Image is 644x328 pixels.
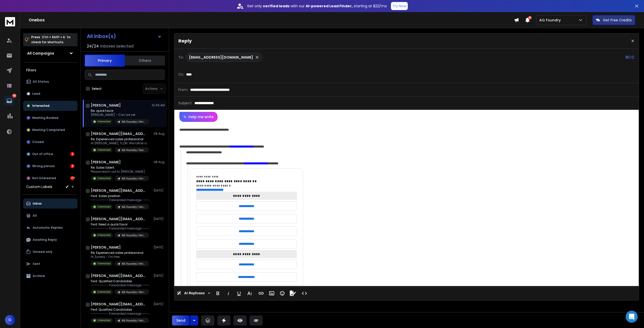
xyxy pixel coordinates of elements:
p: Archive [33,274,45,278]
p: [DATE] [153,217,165,221]
p: Subject: [178,101,192,106]
button: Inbox [23,199,77,209]
button: Signature [288,288,298,298]
button: Awaiting Reply [23,235,77,245]
button: Interested [23,101,77,111]
p: Interested [97,148,111,152]
p: Wrong person [32,164,55,168]
p: Meeting Completed [32,128,65,132]
img: logo [5,17,15,26]
button: Help me write [179,112,218,122]
strong: AI-powered Lead Finder, [306,4,353,9]
p: Interested [97,120,111,123]
button: Wrong person3 [23,161,77,171]
p: [PERSON_NAME] - Can we set [91,113,149,117]
p: Inbox [33,202,42,206]
button: Lead [23,89,77,99]
p: Interested [97,205,111,209]
p: Meeting Booked [32,116,58,120]
p: Get only with our starting at $22/mo [247,4,387,9]
p: Interested [32,104,50,108]
p: Fwd: Qualified Candidates [91,279,151,283]
a: 182 [4,96,14,106]
strong: verified leads [263,4,290,9]
p: 08 Aug [153,160,165,164]
span: 24 / 24 [87,43,99,49]
p: Automatic Replies [33,226,63,230]
div: 3 [70,164,74,168]
h1: [PERSON_NAME] [91,245,121,250]
button: Primary [85,55,125,67]
p: All Status [33,80,49,84]
button: All Campaigns [23,48,77,58]
p: [DATE] [153,302,165,306]
div: 2 [70,152,74,156]
button: Not Interested177 [23,173,77,183]
p: [EMAIL_ADDRESS][DOMAIN_NAME] [189,55,253,60]
p: Hi Zunera - I’m free [91,255,149,259]
button: All [23,211,77,221]
button: Sent [23,259,77,269]
button: Emoticons [277,288,287,298]
div: 177 [70,176,74,180]
h1: [PERSON_NAME][EMAIL_ADDRESS][DOMAIN_NAME] [91,216,146,221]
p: Sent [33,262,40,266]
p: From: [178,87,188,92]
p: Out of office [32,152,53,156]
p: Re: quick favor [91,109,149,113]
button: Insert Link (Ctrl+K) [256,288,266,298]
p: 182 [12,94,16,98]
p: ---------- Forwarded message --------- From: [PERSON_NAME] [91,198,151,202]
p: Cc: [178,72,184,77]
p: Interested [97,318,111,322]
button: Insert Image (Ctrl+P) [267,288,276,298]
h3: Inboxes selected [100,43,134,49]
p: Re: Sales talent [91,166,149,170]
button: All Inbox(s) [83,31,166,41]
p: Interested [97,290,111,294]
button: Try Now [391,2,408,10]
h1: [PERSON_NAME] [91,103,121,108]
button: More Text [245,288,254,298]
p: [DATE] [153,189,165,193]
p: Awaiting Reply [33,238,57,242]
p: Not Interested [32,176,56,180]
p: 10:49 AM [152,103,165,107]
h1: [PERSON_NAME] [91,160,121,165]
p: All [33,214,37,218]
button: G [5,315,15,325]
button: Out of office2 [23,149,77,159]
button: Closed [23,137,77,147]
span: Ctrl + Shift + k [41,34,66,40]
p: BCC [626,54,635,60]
p: AG Foundry | Hiring | Sales | [GEOGRAPHIC_DATA] [122,120,146,124]
p: ---------- Forwarded message --------- From: [PERSON_NAME] [91,312,151,316]
p: Closed [32,140,44,144]
h3: Filters [23,67,77,74]
p: Interested [97,262,111,265]
p: ---------- Forwarded message --------- From: [PERSON_NAME] [91,283,151,287]
button: Automatic Replies [23,223,77,233]
p: AG Foundry | Hiring | Sales | [GEOGRAPHIC_DATA] [122,290,146,294]
p: AG Foundry | Sales | All Industry | IL & Nearby [122,148,146,152]
p: AG Foundry | Hiring | Sales | [GEOGRAPHIC_DATA] [122,319,146,322]
span: AI Rephrase [183,291,206,295]
p: Interested [97,176,111,180]
h1: Onebox [29,17,514,23]
button: All Status [23,77,77,87]
p: Fwd: Qualified Candidates [91,308,151,312]
p: AG Foundry | Hiring | Sales | [GEOGRAPHIC_DATA] [122,233,146,237]
button: Get Free Credits [592,15,635,25]
p: AG Foundry | Hiring | Sales | [GEOGRAPHIC_DATA] [122,205,146,209]
p: Fwd: Sales position [91,194,151,198]
p: Fwd: Need a quick favor [91,222,151,226]
p: AG Foundry [539,18,563,23]
button: Send [172,315,190,325]
button: Bold (Ctrl+B) [213,288,223,298]
p: AG Foundry | Hiring | Sales | [GEOGRAPHIC_DATA] [122,262,146,266]
p: To: [178,55,184,60]
p: Press to check for shortcuts. [31,35,70,45]
div: Open Intercom Messenger [626,311,638,323]
p: Try Now [392,4,406,9]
